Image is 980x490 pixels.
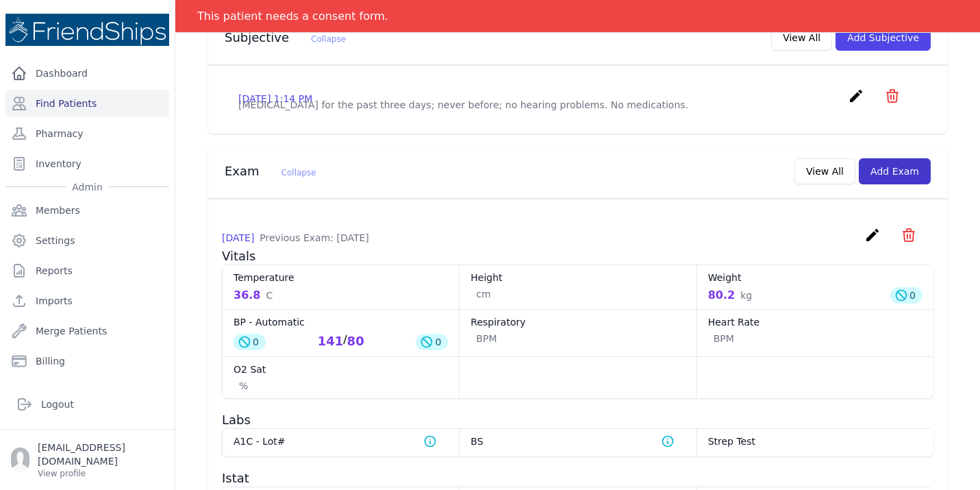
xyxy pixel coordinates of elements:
[5,197,169,224] a: Members
[848,88,864,104] i: create
[5,60,169,87] a: Dashboard
[5,317,169,345] a: Merge Patients
[708,271,922,284] dt: Weight
[234,315,448,329] dt: BP - Automatic
[311,34,346,44] span: Collapse
[476,287,490,301] span: cm
[5,257,169,284] a: Reports
[11,391,164,418] a: Logout
[470,271,685,284] dt: Height
[864,227,881,243] i: create
[835,25,931,51] button: Add Subjective
[266,289,273,302] span: C
[234,287,273,304] div: 36.8
[281,168,316,177] span: Collapse
[347,332,364,351] div: 80
[5,227,169,254] a: Settings
[38,441,164,468] p: [EMAIL_ADDRESS][DOMAIN_NAME]
[318,332,344,351] div: 141
[5,347,169,375] a: Billing
[5,14,169,46] img: Medical Missions EMR
[239,379,248,393] span: %
[222,413,251,427] span: Labs
[470,315,685,329] dt: Respiratory
[66,180,108,194] span: Admin
[222,471,249,485] span: Istat
[5,287,169,315] a: Imports
[864,233,884,246] a: create
[708,434,922,448] dt: Strep Test
[794,158,855,184] button: View All
[225,163,316,180] h3: Exam
[225,29,346,46] h3: Subjective
[234,434,448,448] dt: A1C - Lot#
[476,332,497,345] span: BPM
[5,150,169,177] a: Inventory
[859,158,931,184] button: Add Exam
[890,287,922,304] div: 0
[11,441,164,479] a: [EMAIL_ADDRESS][DOMAIN_NAME] View profile
[470,434,685,448] dt: BS
[234,363,448,376] dt: O2 Sat
[234,334,266,350] div: 0
[260,232,368,243] span: Previous Exam: [DATE]
[708,315,922,329] dt: Heart Rate
[848,94,868,107] a: create
[222,249,255,263] span: Vitals
[38,468,164,479] p: View profile
[234,271,448,284] dt: Temperature
[714,332,734,345] span: BPM
[5,378,169,405] a: Organizations
[740,289,752,302] span: kg
[318,332,364,351] div: /
[5,120,169,147] a: Pharmacy
[708,287,752,304] div: 80.2
[416,334,448,350] div: 0
[222,231,369,245] p: [DATE]
[5,90,169,117] a: Find Patients
[238,92,312,106] p: [DATE] 1:14 PM
[238,98,917,112] p: [MEDICAL_DATA] for the past three days; never before; no hearing problems. No medications.
[771,25,832,51] button: View All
